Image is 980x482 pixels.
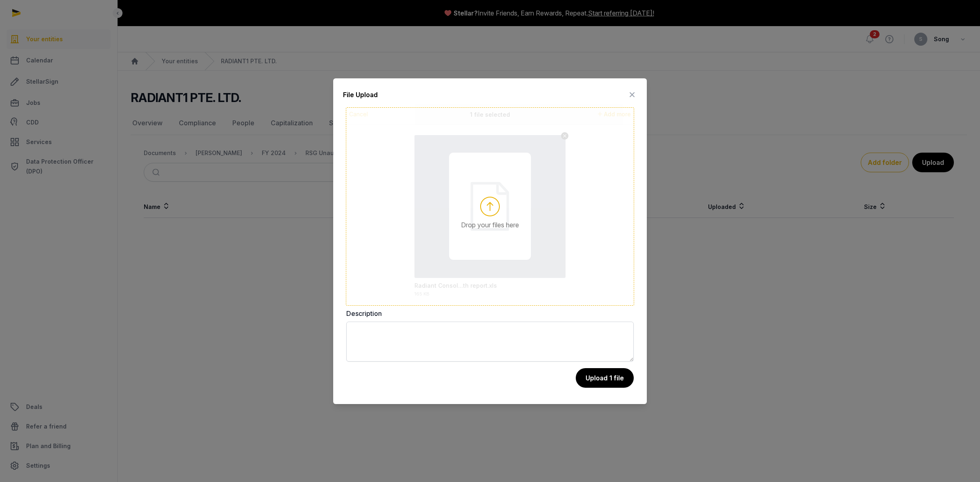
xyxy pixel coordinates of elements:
div: วิดเจ็ตการแชท [834,388,980,482]
div: Drop your files here [346,107,634,306]
div: 1 file selected [429,104,551,125]
div: File Upload [343,90,378,100]
div: Uppy Dashboard [343,104,637,309]
iframe: Chat Widget [834,388,980,482]
label: Description [346,309,634,318]
button: Upload 1 file [576,368,634,388]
